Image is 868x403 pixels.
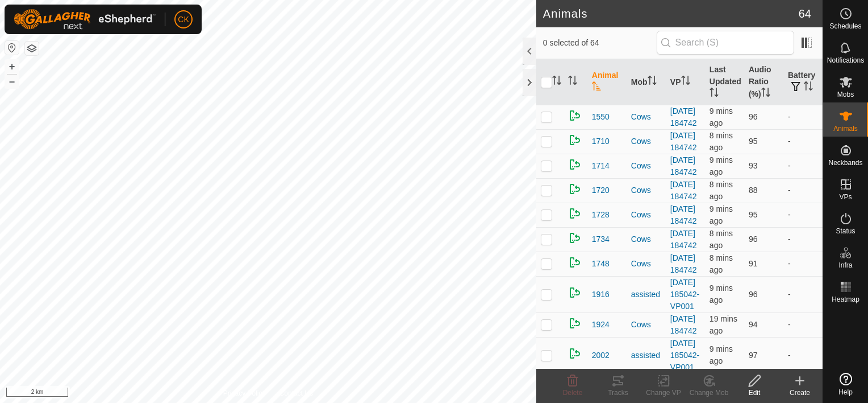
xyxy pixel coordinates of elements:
span: 1710 [592,135,610,147]
span: 18 Sept 2025, 10:04 am [710,131,733,152]
span: Heatmap [832,296,859,303]
img: returning on [568,182,582,196]
div: assisted [631,349,661,361]
span: Delete [563,389,583,397]
p-sorticon: Activate to sort [568,77,577,87]
a: [DATE] 184742 [670,106,697,128]
span: 64 [799,5,811,22]
img: returning on [568,286,582,299]
a: [DATE] 184742 [670,155,697,176]
h2: Animals [543,7,799,20]
p-sorticon: Activate to sort [804,83,813,92]
span: Neckbands [828,159,862,166]
span: VPs [839,194,852,200]
span: 0 selected of 64 [543,37,657,49]
td: - [783,203,823,227]
div: Cows [631,111,661,123]
span: 95 [749,137,758,146]
img: returning on [568,133,582,147]
td: - [783,105,823,129]
div: Create [777,388,823,398]
a: [DATE] 185042-VP001 [670,339,699,372]
span: 96 [749,235,758,244]
p-sorticon: Activate to sort [710,89,719,98]
span: 18 Sept 2025, 10:03 am [710,106,733,128]
span: 1720 [592,184,610,196]
p-sorticon: Activate to sort [552,77,561,87]
img: returning on [568,256,582,269]
input: Search (S) [657,31,794,55]
a: Help [823,368,868,400]
img: returning on [568,231,582,245]
span: Animals [833,125,858,132]
a: [DATE] 184742 [670,253,697,274]
span: 18 Sept 2025, 10:03 am [710,283,733,305]
div: Cows [631,319,661,331]
img: Gallagher Logo [14,9,156,30]
span: CK [178,14,189,26]
div: Change VP [641,388,686,398]
td: - [783,337,823,373]
span: Schedules [829,23,861,30]
div: Cows [631,135,661,147]
img: returning on [568,158,582,171]
span: 18 Sept 2025, 9:54 am [710,314,737,335]
div: Tracks [595,388,641,398]
span: 18 Sept 2025, 10:03 am [710,204,733,225]
span: Help [838,389,853,396]
p-sorticon: Activate to sort [681,77,690,87]
th: Battery [783,59,823,105]
span: 18 Sept 2025, 10:04 am [710,253,733,274]
span: Infra [838,262,852,269]
th: Last Updated [705,59,744,105]
td: - [783,252,823,276]
td: - [783,227,823,252]
div: Cows [631,209,661,221]
button: – [5,75,19,88]
button: Map Layers [25,42,39,55]
span: 95 [749,210,758,219]
span: 96 [749,290,758,299]
a: Contact Us [279,388,313,398]
span: 97 [749,351,758,360]
div: assisted [631,289,661,301]
span: 94 [749,320,758,329]
a: [DATE] 184742 [670,131,697,152]
p-sorticon: Activate to sort [761,89,770,98]
th: Mob [627,59,666,105]
span: Mobs [837,91,854,98]
th: VP [666,59,705,105]
span: Status [836,228,855,235]
td: - [783,312,823,337]
span: 18 Sept 2025, 10:05 am [710,180,733,201]
span: 96 [749,112,758,121]
span: 1714 [592,160,610,172]
span: 1748 [592,258,610,270]
div: Cows [631,184,661,196]
img: returning on [568,109,582,122]
span: Notifications [827,57,864,64]
img: returning on [568,316,582,330]
span: 91 [749,259,758,268]
span: 1924 [592,319,610,331]
span: 18 Sept 2025, 10:03 am [710,344,733,365]
p-sorticon: Activate to sort [592,83,601,92]
a: [DATE] 185042-VP001 [670,278,699,311]
div: Cows [631,258,661,270]
td: - [783,178,823,203]
a: [DATE] 184742 [670,314,697,335]
button: Reset Map [5,41,19,55]
div: Change Mob [686,388,732,398]
button: + [5,60,19,73]
td: - [783,154,823,178]
div: Cows [631,233,661,245]
a: [DATE] 184742 [670,204,697,225]
span: 1728 [592,209,610,221]
div: Edit [732,388,777,398]
div: Cows [631,160,661,172]
img: returning on [568,347,582,360]
a: [DATE] 184742 [670,229,697,250]
span: 18 Sept 2025, 10:03 am [710,155,733,176]
td: - [783,276,823,312]
a: Privacy Policy [223,388,266,398]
